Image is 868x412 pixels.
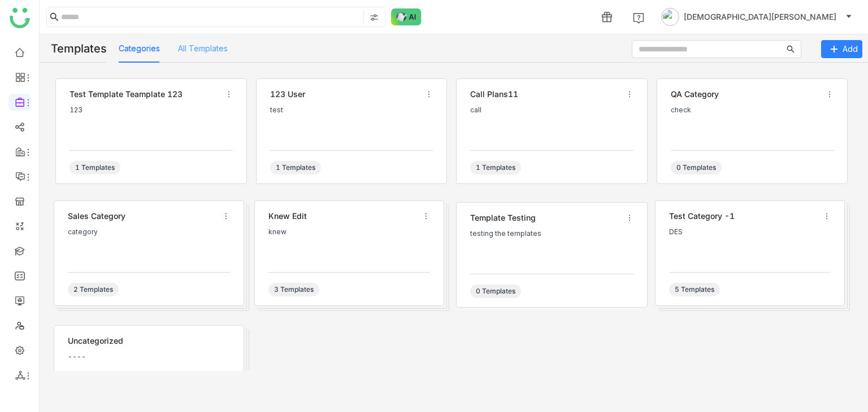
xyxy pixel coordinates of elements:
[268,228,431,236] div: knew
[370,13,379,22] img: search-type.svg
[671,161,722,174] div: 0 Templates
[270,106,433,114] div: test
[671,106,834,114] div: check
[391,8,422,25] img: ask-buddy-normal.svg
[843,43,858,55] span: Add
[470,106,633,114] div: call
[270,88,420,100] div: 123 user
[669,283,720,296] div: 5 Templates
[10,8,30,28] img: logo
[40,34,107,63] div: Templates
[68,210,216,222] div: sales category
[470,212,620,224] div: template testing
[470,284,521,298] div: 0 Templates
[119,42,160,55] button: Categories
[70,106,233,114] div: 123
[470,88,620,100] div: call plans11
[633,12,644,24] img: help.svg
[70,161,120,174] div: 1 Templates
[68,283,119,296] div: 2 Templates
[68,228,230,236] div: category
[470,161,521,174] div: 1 Templates
[821,40,862,58] button: Add
[669,228,831,236] div: DES
[68,335,230,347] div: Uncategorized
[671,88,821,100] div: QA category
[661,8,679,26] img: avatar
[270,161,321,174] div: 1 Templates
[178,42,228,55] button: All Templates
[268,283,319,296] div: 3 Templates
[669,210,818,222] div: Test Category -1
[659,8,854,26] button: [DEMOGRAPHIC_DATA][PERSON_NAME]
[268,210,417,222] div: knew edit
[68,353,230,361] div: ----
[70,88,219,100] div: test template teamplate 123
[470,230,633,238] div: testing the templates
[684,11,836,23] span: [DEMOGRAPHIC_DATA][PERSON_NAME]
